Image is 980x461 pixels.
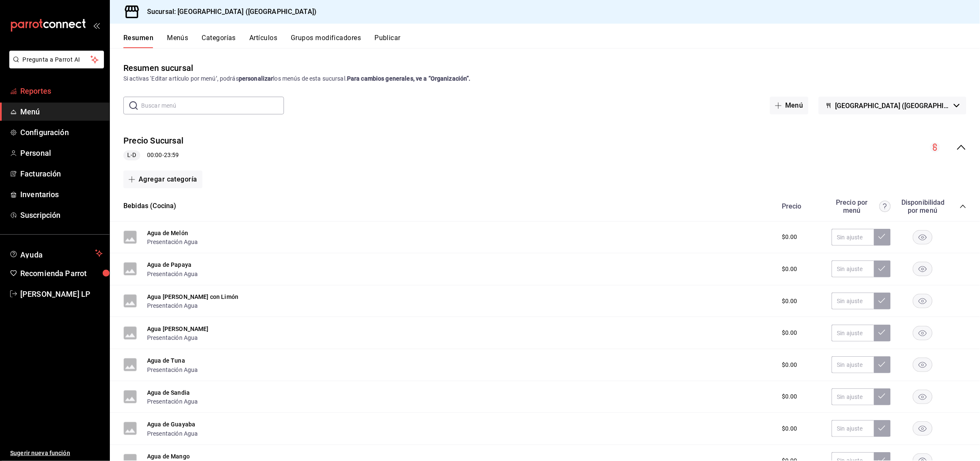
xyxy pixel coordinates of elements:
[202,34,236,48] button: Categorías
[123,62,193,74] div: Resumen sucursal
[147,429,198,438] button: Presentación Agua
[782,297,797,306] span: $0.00
[770,97,808,114] button: Menú
[782,424,797,433] span: $0.00
[832,260,874,277] input: Sin ajuste
[832,293,874,309] input: Sin ajuste
[249,34,277,48] button: Artículos
[832,325,874,342] input: Sin ajuste
[832,356,874,373] input: Sin ajuste
[832,229,874,246] input: Sin ajuste
[10,449,103,458] span: Sugerir nueva función
[147,334,198,342] button: Presentación Agua
[147,229,188,237] button: Agua de Melón
[20,268,103,279] span: Recomienda Parrot
[773,202,827,210] div: Precio
[147,260,191,269] button: Agua de Papaya
[110,128,980,167] div: collapse-menu-row
[20,147,103,159] span: Personal
[374,34,401,48] button: Publicar
[23,55,91,64] span: Pregunta a Parrot AI
[20,189,103,200] span: Inventarios
[167,34,188,48] button: Menús
[123,150,183,160] div: 00:00 - 23:59
[20,209,103,221] span: Suscripción
[141,97,284,114] input: Buscar menú
[960,203,966,210] button: collapse-category-row
[147,301,198,310] button: Presentación Agua
[147,293,238,301] button: Agua [PERSON_NAME] con Limón
[147,388,190,397] button: Agua de Sandia
[782,233,797,241] span: $0.00
[123,201,177,211] button: Bebidas (Cocina)
[123,34,153,48] button: Resumen
[782,361,797,369] span: $0.00
[147,397,198,406] button: Presentación Agua
[782,328,797,337] span: $0.00
[147,356,185,365] button: Agua de Tuna
[147,452,190,461] button: Agua de Mango
[123,34,980,48] div: navigation tabs
[901,198,944,214] div: Disponibilidad por menú
[20,168,103,179] span: Facturación
[20,248,92,258] span: Ayuda
[147,420,195,428] button: Agua de Guayaba
[124,151,139,160] span: L-D
[147,238,198,246] button: Presentación Agua
[123,171,202,188] button: Agregar categoría
[832,198,891,214] div: Precio por menú
[147,270,198,278] button: Presentación Agua
[835,102,950,110] span: [GEOGRAPHIC_DATA] ([GEOGRAPHIC_DATA])
[782,392,797,401] span: $0.00
[147,366,198,374] button: Presentación Agua
[832,388,874,405] input: Sin ajuste
[123,74,966,83] div: Si activas ‘Editar artículo por menú’, podrás los menús de esta sucursal.
[6,61,104,70] a: Pregunta a Parrot AI
[20,106,103,117] span: Menú
[123,135,183,147] button: Precio Sucursal
[819,97,966,114] button: [GEOGRAPHIC_DATA] ([GEOGRAPHIC_DATA])
[239,75,273,82] strong: personalizar
[832,420,874,437] input: Sin ajuste
[20,127,103,138] span: Configuración
[9,51,104,68] button: Pregunta a Parrot AI
[291,34,361,48] button: Grupos modificadores
[93,22,100,29] button: open_drawer_menu
[147,325,209,333] button: Agua [PERSON_NAME]
[140,7,317,17] h3: Sucursal: [GEOGRAPHIC_DATA] ([GEOGRAPHIC_DATA])
[20,288,103,300] span: [PERSON_NAME] LP
[20,85,103,97] span: Reportes
[347,75,471,82] strong: Para cambios generales, ve a “Organización”.
[782,265,797,274] span: $0.00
